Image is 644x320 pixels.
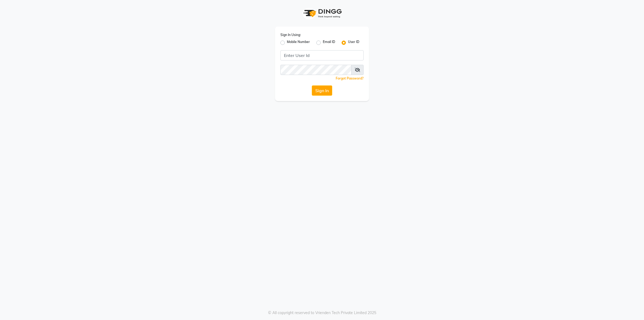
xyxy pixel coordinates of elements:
label: Mobile Number [287,39,310,46]
label: Email ID [323,39,335,46]
a: Forgot Password? [336,76,364,80]
input: Username [280,50,364,60]
label: User ID [348,39,359,46]
label: Sign In Using: [280,33,301,37]
input: Username [280,65,352,75]
img: logo1.svg [301,5,343,21]
button: Sign In [312,85,332,96]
